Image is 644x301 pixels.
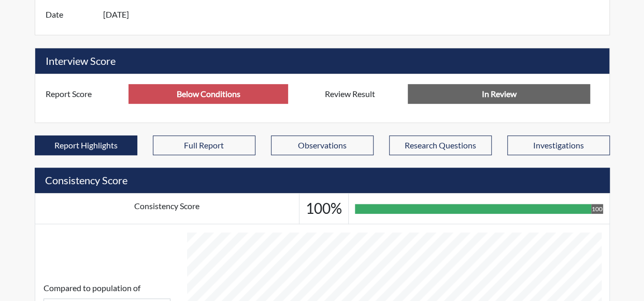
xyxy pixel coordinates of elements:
[408,84,590,104] input: No Decision
[35,48,609,74] h5: Interview Score
[389,135,492,155] button: Research Questions
[103,5,234,24] input: ---
[38,5,103,24] label: Date
[317,84,408,104] label: Review Result
[128,84,288,104] input: ---
[306,200,342,217] h3: 100%
[44,282,140,294] label: Compared to population of
[507,135,610,155] button: Investigations
[35,135,137,155] button: Report Highlights
[38,84,129,104] label: Report Score
[271,135,374,155] button: Observations
[153,135,255,155] button: Full Report
[35,168,610,193] h5: Consistency Score
[591,204,603,214] div: 100
[35,194,299,224] td: Consistency Score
